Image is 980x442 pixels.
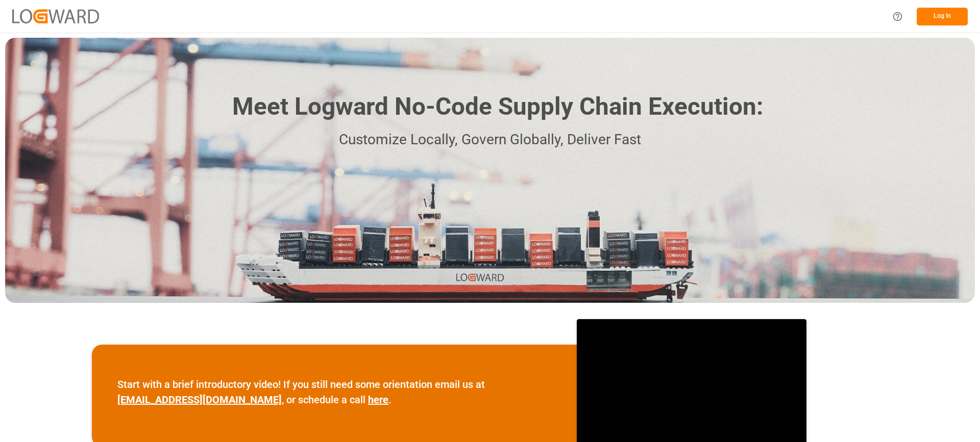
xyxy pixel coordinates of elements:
p: Start with a brief introductory video! If you still need some orientation email us at , or schedu... [117,377,551,407]
h1: Meet Logward No-Code Supply Chain Execution: [232,89,763,125]
p: Customize Locally, Govern Globally, Deliver Fast [217,128,763,151]
button: Help Center [886,5,909,28]
img: Logward_new_orange.png [12,9,99,23]
a: here [368,394,388,406]
a: [EMAIL_ADDRESS][DOMAIN_NAME] [117,394,282,406]
button: Log In [917,8,968,25]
